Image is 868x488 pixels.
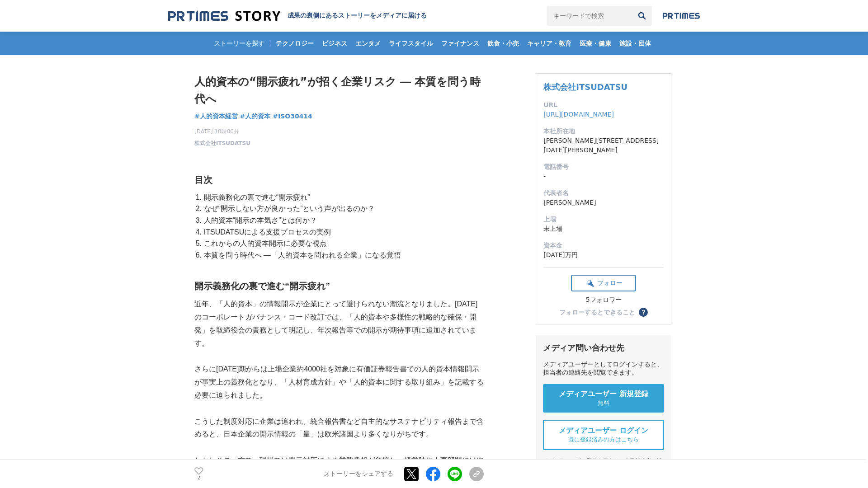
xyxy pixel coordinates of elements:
[194,298,484,350] p: 近年、「人的資本」の情報開示が企業にとって避けられない潮流となりました。[DATE]のコーポレートガバナンス・コード改訂では、「人的資本や多様性の戦略的な確保・開発」を取締役会の責務として明記し...
[318,32,351,55] a: ビジネス
[202,249,484,261] li: 本質を問う時代へ ―「人的資本を問われる企業」になる覚悟
[324,470,393,478] p: ストーリーをシェアする
[543,172,664,181] dd: -
[352,39,384,47] span: エンタメ
[543,215,664,224] dt: 上場
[194,112,238,120] span: #人的資本経営
[571,296,636,304] div: 5フォロワー
[543,198,664,207] dd: [PERSON_NAME]
[385,32,437,55] a: ライフスタイル
[385,39,437,47] span: ライフスタイル
[524,32,575,55] a: キャリア・教育
[168,10,427,22] a: 成果の裏側にあるストーリーをメディアに届ける 成果の裏側にあるストーリーをメディアに届ける
[202,226,484,238] li: ITSUDATSUによる支援プロセスの実例
[194,476,203,480] p: 2
[273,112,312,120] span: #ISO30414
[202,215,484,226] li: 人的資本“開示の本気さ”とは何か？
[202,192,484,203] li: 開示義務化の裏で進む“開示疲れ”
[168,10,280,22] img: 成果の裏側にあるストーリーをメディアに届ける
[318,39,351,47] span: ビジネス
[272,32,317,55] a: テクノロジー
[559,426,648,436] span: メディアユーザー ログイン
[194,175,212,185] strong: 目次
[543,100,664,110] dt: URL
[194,127,250,136] span: [DATE] 10時00分
[543,136,664,155] dd: [PERSON_NAME][STREET_ADDRESS][DATE][PERSON_NAME]
[202,238,484,249] li: これからの人的資本開示に必要な視点
[576,39,615,47] span: 医療・健康
[543,82,627,92] a: 株式会社ITSUDATSU
[543,241,664,250] dt: 資本金
[524,39,575,47] span: キャリア・教育
[547,6,632,26] input: キーワードで検索
[194,73,484,108] h1: 人的資本の“開示疲れ”が招く企業リスク ― 本質を問う時代へ
[194,281,330,291] strong: 開示義務化の裏で進む“開示疲れ”
[559,309,635,315] div: フォローするとできること
[543,127,664,136] dt: 本社所在地
[639,308,648,317] button: ？
[543,250,664,260] dd: [DATE]万円
[194,454,484,480] p: しかしその一方で、現場では開示対応による業務負担が急増し、経営陣や人事部門には次第に が広がっています。
[543,420,664,450] a: メディアユーザー ログイン 既に登録済みの方はこちら
[632,6,652,26] button: 検索
[543,361,664,377] div: メディアユーザーとしてログインすると、担当者の連絡先を閲覧できます。
[543,343,664,353] div: メディア問い合わせ先
[288,12,427,20] h2: 成果の裏側にあるストーリーをメディアに届ける
[194,112,238,121] a: #人的資本経営
[240,112,271,120] span: #人的資本
[543,224,664,234] dd: 未上場
[543,162,664,172] dt: 電話番号
[616,39,655,47] span: 施設・団体
[272,39,317,47] span: テクノロジー
[484,39,523,47] span: 飲食・小売
[576,32,615,55] a: 医療・健康
[640,309,646,315] span: ？
[571,275,636,291] button: フォロー
[663,12,700,19] img: prtimes
[438,39,483,47] span: ファイナンス
[240,112,271,121] a: #人的資本
[616,32,655,55] a: 施設・団体
[598,399,609,407] span: 無料
[352,32,384,55] a: エンタメ
[543,188,664,198] dt: 代表者名
[194,139,250,147] a: 株式会社ITSUDATSU
[202,203,484,215] li: なぜ“開示しない方が良かった”という声が出るのか？
[568,436,639,444] span: 既に登録済みの方はこちら
[194,363,484,402] p: さらに[DATE]期からは上場企業約4000社を対象に有価証券報告書での人的資本情報開示が事実上の義務化となり、「人材育成方針」や「人的資本に関する取り組み」を記載する必要に迫られました。
[438,32,483,55] a: ファイナンス
[194,415,484,441] p: こうした制度対応に企業は追われ、統合報告書など自主的なサステナビリティ報告まで含めると、日本企業の開示情報の「量」は欧米諸国より多くなりがちです。
[559,389,648,399] span: メディアユーザー 新規登録
[484,32,523,55] a: 飲食・小売
[543,384,664,413] a: メディアユーザー 新規登録 無料
[273,112,312,121] a: #ISO30414
[543,111,614,118] a: [URL][DOMAIN_NAME]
